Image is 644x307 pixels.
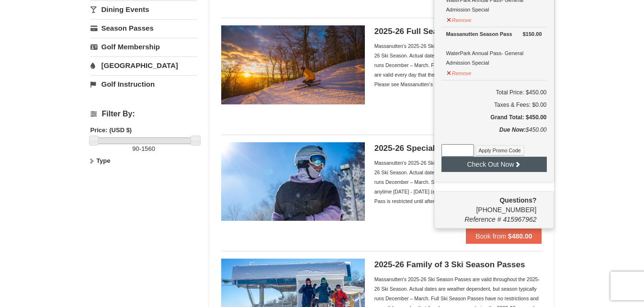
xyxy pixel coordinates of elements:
[90,38,197,56] a: Golf Membership
[441,100,547,110] div: Taxes & Fees: $0.00
[441,195,537,214] span: [PHONE_NUMBER]
[374,158,542,206] div: Massanutten's 2025-26 Ski Season Passes are valid throughout the 2025-26 Ski Season. Actual dates...
[90,0,197,18] a: Dining Events
[464,216,501,223] span: Reference #
[475,232,506,240] span: Book from
[96,157,110,164] strong: Type
[90,144,197,154] label: -
[141,145,155,152] span: 1560
[132,145,139,152] span: 90
[374,41,542,89] div: Massanutten's 2025-26 Ski Season Passes are valid throughout the 2025-26 Ski Season. Actual dates...
[446,29,542,68] div: WaterPark Annual Pass- General Admission Special
[503,216,536,223] span: 415967962
[221,142,365,221] img: 6619937-198-dda1df27.jpg
[374,27,542,36] h5: 2025-26 Full Season Individual Ski Pass
[441,125,547,144] div: $450.00
[446,29,542,39] div: Massanutten Season Pass
[90,57,197,74] a: [GEOGRAPHIC_DATA]
[90,19,197,37] a: Season Passes
[90,126,132,134] strong: Price: (USD $)
[90,75,197,93] a: Golf Instruction
[441,157,547,172] button: Check Out Now
[441,113,547,122] h5: Grand Total: $450.00
[374,260,542,270] h5: 2025-26 Family of 3 Ski Season Passes
[475,145,524,156] button: Apply Promo Code
[374,144,542,153] h5: 2025-26 Special Value Season Pass - Adult
[523,29,542,39] strong: $150.00
[446,66,472,78] button: Remove
[499,126,526,133] strong: Due Now:
[499,196,536,204] strong: Questions?
[508,232,532,240] strong: $480.00
[221,25,365,104] img: 6619937-208-2295c65e.jpg
[466,228,542,244] button: Book from $480.00
[446,13,472,25] button: Remove
[90,110,197,118] h4: Filter By:
[441,88,547,97] h6: Total Price: $450.00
